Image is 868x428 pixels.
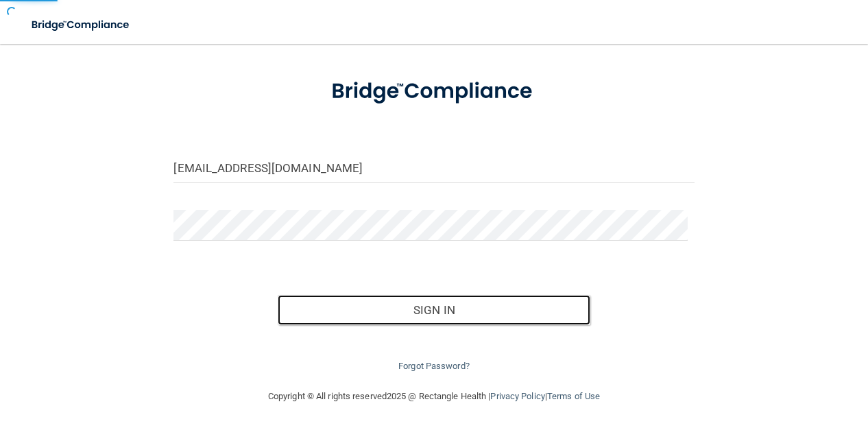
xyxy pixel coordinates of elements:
img: bridge_compliance_login_screen.278c3ca4.svg [309,64,559,119]
img: bridge_compliance_login_screen.278c3ca4.svg [21,11,142,39]
button: Sign In [278,295,590,325]
input: Email [173,152,694,183]
div: Copyright © All rights reserved 2025 @ Rectangle Health | | [184,374,684,418]
a: Terms of Use [547,391,600,401]
a: Privacy Policy [490,391,544,401]
iframe: Drift Widget Chat Controller [799,333,852,385]
a: Forgot Password? [398,361,470,371]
